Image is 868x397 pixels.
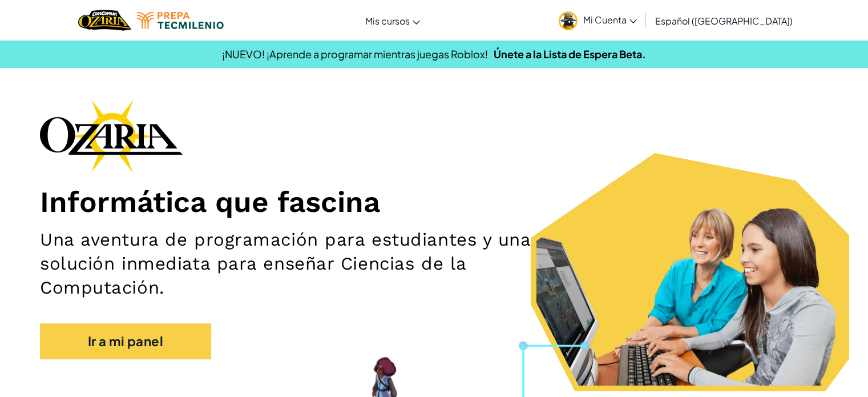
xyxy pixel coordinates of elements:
img: Tecmilenio logo [137,12,224,29]
span: Mi Cuenta [583,14,637,26]
a: Mis cursos [360,5,426,36]
span: Mis cursos [365,15,410,27]
a: Ozaria by CodeCombat logo [78,9,131,32]
h1: Informática que fascina [40,184,828,219]
img: Ozaria branding logo [40,99,183,173]
a: Únete a la Lista de Espera Beta. [494,47,646,61]
span: ¡NUEVO! ¡Aprende a programar mientras juegas Roblox! [222,47,488,61]
h2: Una aventura de programación para estudiantes y una solución inmediata para enseñar Ciencias de l... [40,228,568,300]
a: Mi Cuenta [553,2,643,38]
img: Home [78,9,131,32]
img: avatar [559,11,578,30]
span: Español ([GEOGRAPHIC_DATA]) [655,15,793,27]
a: Español ([GEOGRAPHIC_DATA]) [649,5,798,36]
a: Ir a mi panel [40,323,211,359]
